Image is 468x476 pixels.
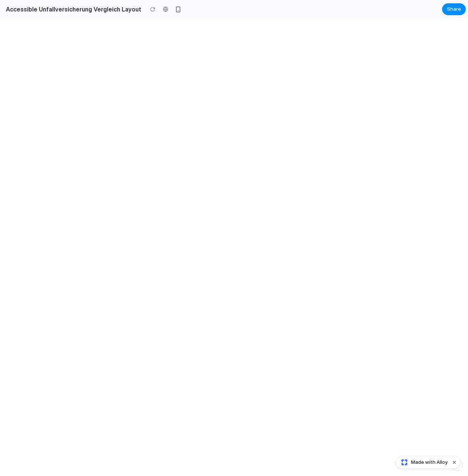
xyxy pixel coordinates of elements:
[3,5,141,14] h2: Accessible Unfallversicherung Vergleich Layout
[450,458,459,467] button: Dismiss watermark
[411,459,448,466] span: Made with Alloy
[447,6,461,13] span: Share
[396,459,448,466] a: Made with Alloy
[442,3,466,15] button: Share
